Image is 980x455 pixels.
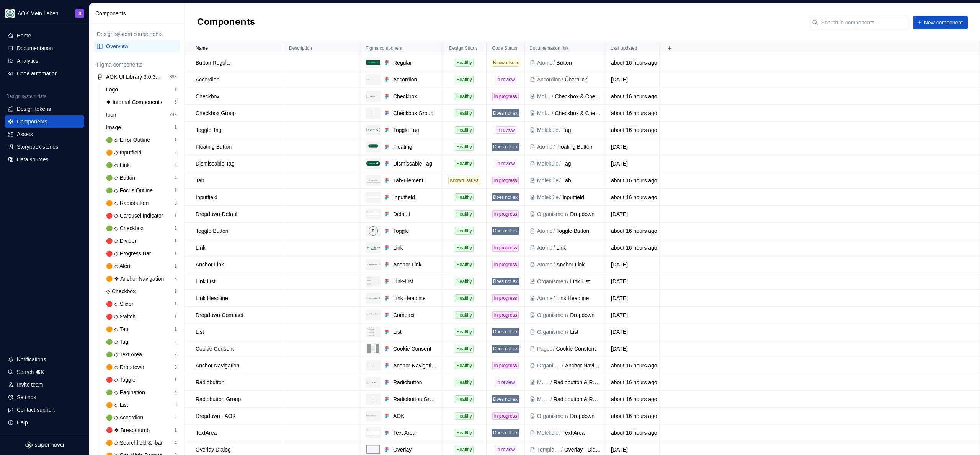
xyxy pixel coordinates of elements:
a: 🟢 ◇ Error Outline1 [103,134,180,146]
p: Checkbox [196,93,219,100]
div: [DATE] [606,294,659,302]
div: 🔴 ◇ Carousel Indicator [106,212,166,219]
a: 🟠 ❖ Anchor Navigation3 [103,273,180,285]
div: about 16 hours ago [606,109,659,117]
a: 🟠 ◇ Searchfield & -bar4 [103,437,180,449]
div: 2 [174,225,177,231]
div: Compact [393,311,437,319]
div: Atome [537,244,552,252]
div: Components [17,118,47,125]
div: Overview [106,42,177,50]
div: / [552,261,556,268]
div: Organismen [537,328,566,336]
div: 4 [174,440,177,446]
div: Settings [17,393,36,401]
div: 4 [174,389,177,395]
div: [DATE] [606,143,659,151]
div: Atome [537,143,552,151]
div: Does not exist [492,193,519,201]
a: ❖ Internal Components6 [103,96,180,108]
div: Design system components [97,30,177,38]
div: Moleküle [537,160,559,167]
p: Link List [196,278,215,285]
div: Checkbox & Checkbox Group [555,93,601,100]
a: Settings [5,391,84,403]
img: Accordion [366,79,380,80]
img: Link Headline [366,297,380,299]
a: 🟢 ◇ Focus Outline1 [103,184,180,197]
a: Logo1 [103,83,180,96]
a: 🔴 ◇ Progress Bar1 [103,247,180,260]
div: Toggle [393,227,437,235]
a: 🔴 ❖ Breadcrumb1 [103,424,180,436]
div: 🔴 ◇ Toggle [106,376,139,383]
div: Moleküle [537,93,551,100]
div: 3 [174,276,177,282]
button: Notifications [5,353,84,366]
a: 🟠 ◇ Alert1 [103,260,180,272]
div: 🟢 ◇ Button [106,174,138,182]
div: 🟠 ◇ List [106,401,131,409]
p: Link [196,244,206,252]
div: ❖ Internal Components [106,98,165,106]
div: Code automation [17,70,58,77]
a: 🟠 ◇ Tab1 [103,323,180,335]
a: Icon743 [103,109,180,121]
div: In progress [492,294,518,302]
div: Tab [562,177,601,184]
div: 🟢 ◇ Checkbox [106,224,147,232]
a: Data sources [5,153,84,166]
img: Checkbox [366,95,380,98]
p: Figma component [366,45,402,51]
p: Link Headline [196,294,228,302]
img: Text Area [366,429,380,436]
div: Does not exist [492,227,519,235]
div: Does not exist [492,328,519,336]
div: 1 [174,301,177,307]
div: / [559,193,562,201]
img: Checkbox Group [371,109,376,118]
div: ◇ Checkbox [106,288,139,295]
button: New component [913,16,968,29]
div: In progress [492,244,518,252]
div: Checkbox Group [393,109,437,117]
button: Help [5,416,84,429]
div: 1 [174,427,177,433]
div: 2 [174,339,177,345]
div: 🔴 ◇ Divider [106,237,139,245]
a: 🟠 ◇ Dropdown8 [103,361,180,373]
div: Image [106,123,124,131]
div: about 16 hours ago [606,244,659,252]
div: Dropdown [570,311,601,319]
div: Atome [537,294,552,302]
div: In progress [492,93,518,100]
div: / [551,109,555,117]
div: Assets [17,130,33,138]
div: Link [556,244,601,252]
a: Image1 [103,121,180,133]
div: Checkbox & Checkbox Group [555,109,601,117]
img: Dismissable Tag [366,161,380,166]
div: Does not exist [492,278,519,285]
div: 2 [174,351,177,357]
p: Accordion [196,76,219,83]
a: 🟢 ◇ Button4 [103,172,180,184]
div: 3 [174,200,177,206]
div: Organismen [537,278,566,285]
div: / [551,93,555,100]
div: S [78,10,81,16]
div: 🟠 ◇ Dropdown [106,363,147,371]
div: 🔴 ◇ Switch [106,313,139,320]
div: In progress [492,177,518,184]
p: List [196,328,204,336]
div: / [559,177,562,184]
div: Atome [537,59,552,67]
div: 1 [174,377,177,383]
div: Figma components [97,61,177,68]
img: Default [366,211,380,216]
img: Inputfield [366,195,380,200]
a: Overview [94,40,180,52]
button: Contact support [5,404,84,416]
div: Accordion [393,76,437,83]
div: 1 [174,213,177,219]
